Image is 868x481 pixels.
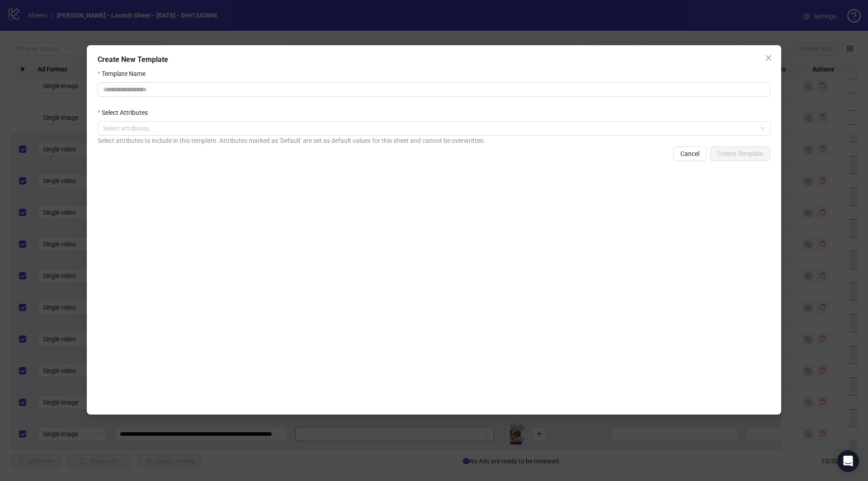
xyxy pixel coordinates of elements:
div: Create New Template [98,54,770,65]
input: Template Name [98,82,770,97]
button: Cancel [673,146,707,161]
button: Create Template [710,146,770,161]
div: Select attributes to include in this template. Attributes marked as 'Default' are set as default ... [98,136,770,146]
button: Close [761,51,776,65]
span: Cancel [680,150,699,157]
label: Template Name [98,69,151,79]
div: Open Intercom Messenger [837,450,859,472]
label: Select Attributes [98,108,154,118]
span: close [765,54,772,61]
